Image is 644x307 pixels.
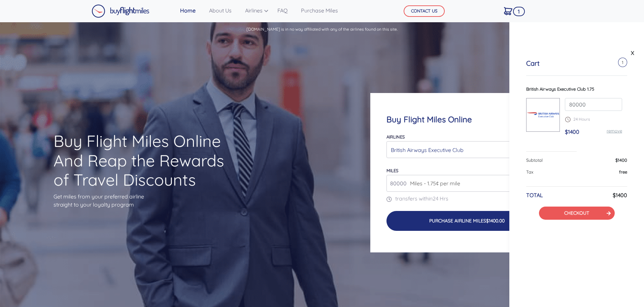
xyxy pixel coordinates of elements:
a: Purchase Miles [298,4,341,17]
span: $1400 [565,128,579,135]
h4: Buy Flight Miles Online [386,115,547,124]
span: 24 Hrs [433,195,448,202]
img: Cart [504,7,512,15]
span: $1400 [615,157,627,163]
label: Airlines [386,134,405,140]
p: Get miles from your preferred airline straight to your loyalty program [54,192,236,209]
button: CONTACT US [404,5,445,17]
button: Purchase Airline Miles$1400.00 [386,211,547,231]
a: X [629,48,636,58]
p: 24 Hours [565,116,622,122]
a: Buy Flight Miles Logo [92,3,149,20]
h5: Cart [526,59,540,67]
h6: $1400 [613,192,627,198]
a: 1 [501,4,515,18]
button: CHECKOUT [539,207,615,220]
a: Airlines [242,4,267,17]
img: schedule.png [565,117,571,122]
span: free [619,169,627,175]
a: CHECKOUT [564,210,589,216]
a: Home [177,4,198,17]
span: 1 [513,7,525,16]
button: British Airways Executive Club [386,141,547,158]
span: British Airways Executive Club 1.75 [526,86,594,92]
span: Miles - 1.75¢ per mile [407,179,460,187]
p: transfers within [386,194,547,203]
span: Subtotal [526,157,543,163]
a: remove [607,128,622,133]
a: FAQ [275,4,290,17]
img: British-Airways-Executive-Club.png [527,108,560,122]
div: British Airways Executive Club [391,144,539,156]
span: Tax [526,169,533,175]
label: miles [386,168,398,173]
h1: Buy Flight Miles Online And Reap the Rewards of Travel Discounts [54,131,236,190]
img: Buy Flight Miles Logo [92,4,149,18]
h6: TOTAL [526,192,543,198]
a: About Us [206,4,234,17]
span: $1400.00 [486,218,505,224]
span: 1 [618,58,627,67]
